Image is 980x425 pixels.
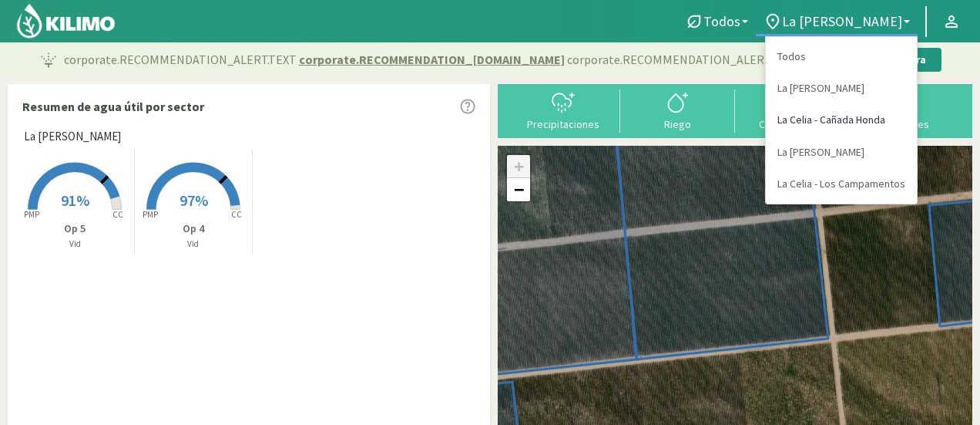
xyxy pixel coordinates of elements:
tspan: PMP [143,209,158,220]
tspan: PMP [24,209,39,220]
button: Precipitaciones [505,89,620,130]
p: Resumen de agua útil por sector [22,97,204,116]
a: Todos [766,41,917,73]
div: Precipitaciones [510,119,616,130]
span: Todos [703,13,740,29]
a: La [PERSON_NAME] [766,137,917,168]
div: Carga mensual [740,119,845,130]
div: Riego [625,119,730,130]
span: corporate.RECOMMENDATION_ALERT.SECONDARY [567,50,837,69]
p: Op 5 [16,221,134,237]
p: corporate.RECOMMENDATION_ALERT.TEXT [64,50,837,69]
a: La Celia - Cañada Honda [766,104,917,136]
tspan: CC [231,209,242,220]
tspan: CC [113,209,124,220]
a: La [PERSON_NAME] [766,73,917,104]
p: Vid [135,238,253,251]
a: Zoom out [507,178,530,201]
a: Zoom in [507,155,530,178]
button: Riego [620,89,735,130]
span: La [PERSON_NAME] [24,128,121,146]
a: La Celia - Los Campamentos [766,168,917,200]
span: 91% [61,191,89,210]
span: 97% [180,191,208,210]
img: Kilimo [15,2,116,39]
span: La [PERSON_NAME] [782,13,902,29]
button: Carga mensual [735,89,850,130]
span: corporate.RECOMMENDATION_[DOMAIN_NAME] [299,50,565,69]
p: Vid [16,238,134,251]
p: Op 4 [135,221,253,237]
